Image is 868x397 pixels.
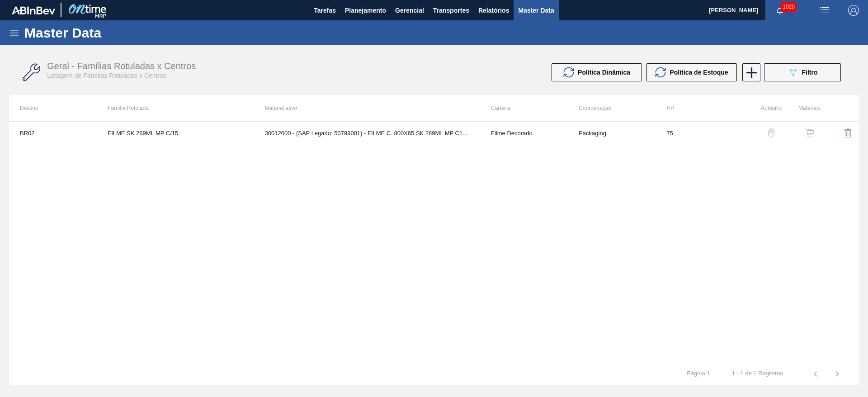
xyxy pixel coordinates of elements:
span: Listagem de Famílias Rotuladas x Centros [47,72,166,79]
button: Política de Estoque [646,63,737,81]
span: Planejamento [345,5,386,16]
button: Filtro [764,63,841,81]
td: BR02 [9,122,97,144]
span: 1020 [781,2,797,12]
img: Logout [848,5,859,16]
span: Política Dinâmica [578,69,630,76]
span: Filtro [802,69,818,76]
img: userActions [819,5,830,16]
div: Nova Família Rotulada x Centro [741,63,759,81]
span: Política de Estoque [670,69,728,76]
span: Master Data [518,5,554,16]
button: Política Dinâmica [552,63,642,81]
td: FILME SK 269ML MP C/15 [97,122,254,144]
th: Família Rotulada [97,95,254,121]
th: HP [656,95,743,121]
th: Carteira [480,95,568,121]
div: Excluir Família Rotulada X Centro [825,122,859,144]
img: shopping-cart-icon [805,128,814,137]
span: Transportes [433,5,469,16]
span: Relatórios [478,5,509,16]
th: Coordenação [568,95,656,121]
th: Autopilot [744,95,782,121]
td: 75 [656,122,743,144]
div: Filtrar Família Rotulada x Centro [759,63,845,81]
button: shopping-cart-icon [799,122,821,144]
img: auto-pilot-icon [767,128,776,137]
td: Packaging [568,122,656,144]
div: Atualizar Política de Estoque em Massa [646,63,741,81]
div: Configuração Auto Pilot [748,122,782,144]
button: auto-pilot-icon [760,122,782,144]
div: Ver Materiais [787,122,821,144]
div: Atualizar Política Dinâmica [552,63,646,81]
td: 1 - 1 de 1 Registros [721,363,794,377]
td: Filme Decorado [480,122,568,144]
button: Notificações [765,4,794,17]
h1: Master Data [24,28,185,38]
span: Geral - Famílias Rotuladas x Centros [47,61,196,71]
span: Tarefas [314,5,336,16]
img: TNhmsLtSVTkK8tSr43FrP2fwEKptu5GPRR3wAAAABJRU5ErkJggg== [12,6,55,14]
td: Página : 1 [676,363,721,377]
button: delete-icon [837,122,859,144]
th: Materiais [782,95,821,121]
th: Material ativo [254,95,480,121]
th: Destino [9,95,97,121]
span: Gerencial [395,5,424,16]
td: 30012600 - (SAP Legado: 50799001) - FILME C. 800X65 SK 269ML MP C15 429 [254,122,480,144]
img: delete-icon [843,128,854,138]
